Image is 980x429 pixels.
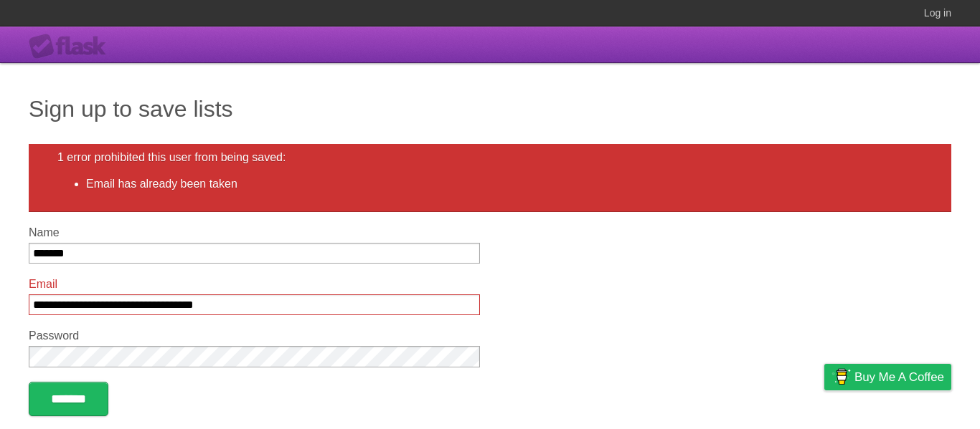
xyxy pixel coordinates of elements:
[86,175,923,193] li: Email has already been taken
[29,226,480,239] label: Name
[29,92,951,126] h1: Sign up to save lists
[29,34,115,59] div: Flask
[29,329,480,342] label: Password
[831,365,851,389] img: Buy me a coffee
[57,151,923,164] h2: 1 error prohibited this user from being saved:
[824,364,951,390] a: Buy me a coffee
[854,365,944,390] span: Buy me a coffee
[29,278,480,291] label: Email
